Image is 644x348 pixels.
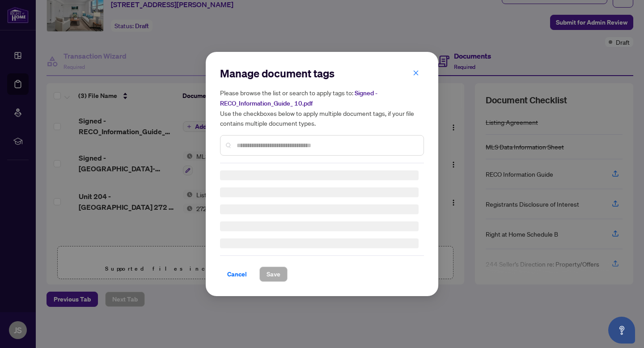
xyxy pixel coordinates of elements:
button: Cancel [220,267,254,282]
span: close [413,70,419,76]
button: Save [259,267,288,282]
h2: Manage document tags [220,66,424,81]
button: Open asap [608,317,635,344]
h5: Please browse the list or search to apply tags to: Use the checkboxes below to apply multiple doc... [220,88,424,128]
span: Cancel [227,267,247,281]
